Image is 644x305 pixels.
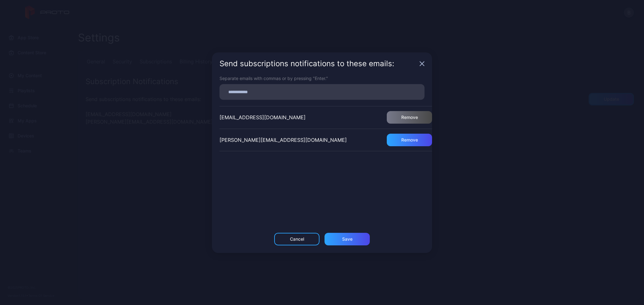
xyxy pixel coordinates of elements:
[342,237,353,242] div: Save
[219,75,425,82] div: Separate emails with commas or by pressing "Enter."
[387,134,432,146] button: Remove
[387,111,432,124] button: Remove
[290,237,304,242] div: Cancel
[219,60,417,67] div: Send subscriptions notifications to these emails:
[325,233,370,245] button: Save
[274,233,319,245] button: Cancel
[401,137,418,142] div: Remove
[401,115,418,120] div: Remove
[219,136,347,144] div: [PERSON_NAME][EMAIL_ADDRESS][DOMAIN_NAME]
[219,114,306,121] div: [EMAIL_ADDRESS][DOMAIN_NAME]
